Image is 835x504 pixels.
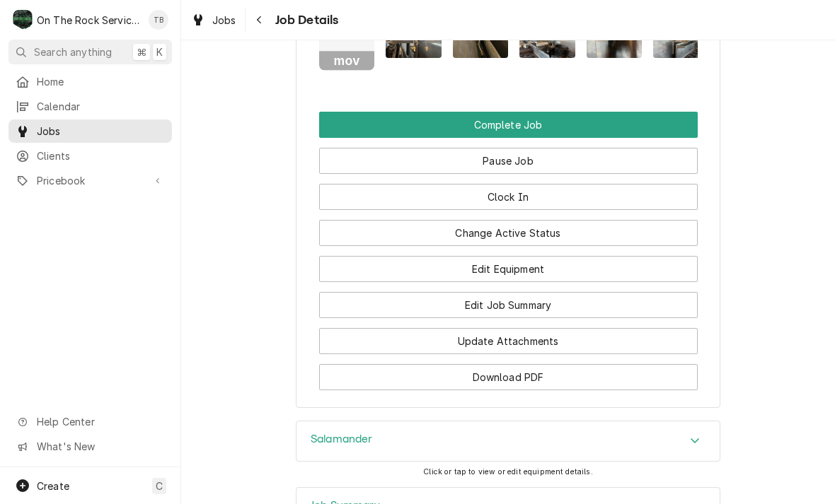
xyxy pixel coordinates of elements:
div: On The Rock Services's Avatar [13,10,33,30]
span: ⌘ [137,45,146,59]
div: Button Group Row [319,210,698,246]
a: Calendar [8,95,172,118]
button: Pause Job [319,148,698,174]
span: Job Details [271,11,339,30]
div: Accordion Header [296,421,720,461]
div: Todd Brady's Avatar [149,10,168,30]
button: Change Active Status [319,220,698,246]
div: Button Group Row [319,112,698,138]
div: Button Group Row [319,282,698,318]
span: Jobs [37,124,165,139]
div: Button Group Row [319,354,698,390]
h3: Salamander [311,433,373,446]
div: Button Group [319,112,698,390]
div: Salamander [296,421,720,462]
button: Accordion Details Expand Trigger [296,421,720,461]
span: C [156,479,163,493]
button: Search anything⌘K [8,40,172,64]
span: Search anything [34,45,112,59]
a: Jobs [8,119,172,143]
div: Button Group Row [319,318,698,354]
span: Jobs [212,13,236,28]
button: Update Attachments [319,328,698,354]
button: Download PDF [319,364,698,390]
span: What's New [37,439,163,454]
div: Button Group Row [319,138,698,174]
span: Home [37,74,165,89]
span: Clients [37,148,165,163]
span: Calendar [37,99,165,114]
a: Clients [8,144,172,168]
a: Go to Help Center [8,410,172,433]
a: Home [8,70,172,93]
button: Edit Job Summary [319,292,698,318]
button: Navigate back [248,8,271,31]
button: Edit Equipment [319,256,698,282]
a: Go to What's New [8,435,172,458]
span: Create [37,480,69,492]
span: K [156,45,163,59]
a: Go to Pricebook [8,169,172,192]
div: TB [149,10,168,30]
span: Pricebook [37,173,144,188]
a: Jobs [185,8,242,32]
button: Complete Job [319,112,698,138]
div: On The Rock Services [37,13,141,28]
div: O [13,10,33,30]
button: Clock In [319,184,698,210]
div: Button Group Row [319,174,698,210]
span: Click or tap to view or edit equipment details. [423,467,593,476]
span: Help Center [37,414,163,429]
div: Button Group Row [319,246,698,282]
